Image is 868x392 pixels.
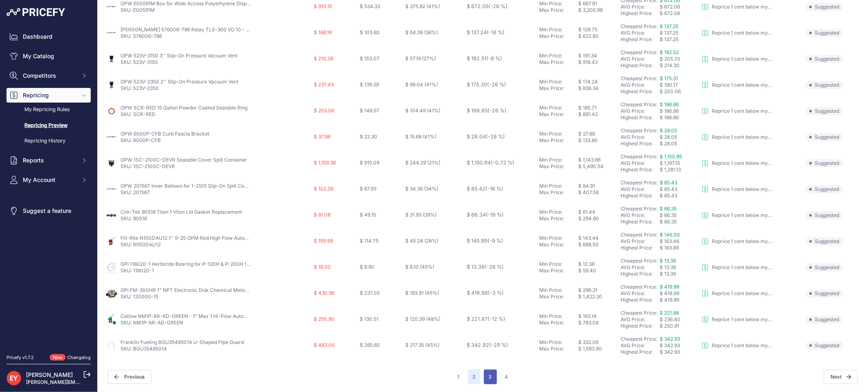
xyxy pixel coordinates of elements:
[405,238,438,244] span: $ 45.24 (28%)
[360,81,379,88] span: $ 139.39
[621,4,660,10] div: AVG Price:
[578,215,617,222] div: $ 294.90
[621,310,657,316] a: Cheapest Price:
[578,137,617,144] div: $ 133.80
[488,290,504,296] span: (-3 %)
[660,140,677,147] span: $ 28.05
[578,0,617,7] div: $ 667.91
[806,263,843,272] span: Suggested
[621,232,657,238] a: Cheapest Price:
[660,206,677,212] a: $ 66.35
[621,166,653,173] a: Highest Price:
[660,219,677,225] span: $ 66.35
[578,241,617,248] div: $ 688.50
[660,36,678,42] span: $ 137.25
[712,212,773,219] p: Reprice 1 cent below my cheapest competitor
[405,134,436,140] span: $ 15.68 (41%)
[120,339,244,345] a: Franklin Fueling BGU35485014 U-Shaped Pipe Guard
[467,160,515,166] span: $ 1,150.94
[314,29,332,35] span: $ 168.19
[120,346,167,352] a: SKU: BGU35485014
[314,212,330,218] span: $ 81.08
[660,180,677,186] span: $ 85.43
[314,238,333,244] span: $ 159.99
[578,131,617,137] div: $ 27.88
[621,219,653,225] a: Highest Price:
[702,212,773,219] a: Reprice 1 cent below my cheapest competitor
[712,290,773,297] p: Reprice 1 cent below my cheapest competitor
[660,232,680,238] a: $ 146.00
[405,3,440,9] span: $ 375.82 (41%)
[539,0,578,7] div: Min Price:
[712,108,773,114] p: Reprice 1 cent below my cheapest competitor
[539,267,578,274] div: Max Price:
[488,107,507,114] span: (-26 %)
[660,10,680,16] span: $ 672.06
[806,211,843,219] span: Suggested
[488,316,506,322] span: (-12 %)
[360,290,380,296] span: $ 237.05
[539,163,578,170] div: Max Price:
[360,3,380,9] span: $ 534.33
[486,186,504,192] span: (-16 %)
[621,153,657,160] a: Cheapest Price:
[578,33,617,39] div: $ 622.80
[120,79,238,85] a: OPW 523V-2350 2'' Slip-On Pressure Vacuum Vent
[26,371,73,378] a: [PERSON_NAME]
[467,3,508,9] span: $ 672.05
[806,3,843,11] span: Suggested
[578,267,617,274] div: $ 59.40
[67,355,91,360] a: Changelog
[578,261,617,267] div: $ 12.38
[500,370,513,384] button: Go to page 4
[621,271,653,277] a: Highest Price:
[712,342,773,349] p: Reprice 1 cent below my cheapest competitor
[360,107,379,114] span: $ 148.57
[539,157,578,163] div: Min Price:
[7,49,91,64] a: My Catalog
[405,316,440,322] span: $ 120.39 (48%)
[702,186,773,193] a: Reprice 1 cent below my cheapest competitor
[712,160,773,166] p: Reprice 1 cent below my cheapest competitor
[7,29,91,344] nav: Sidebar
[621,193,653,199] a: Highest Price:
[621,114,653,120] a: Highest Price:
[660,271,676,277] span: $ 13.39
[360,212,376,218] span: $ 49.15
[485,264,504,270] span: (-26 %)
[702,108,773,114] a: Reprice 1 cent below my cheapest competitor
[578,105,617,111] div: $ 185.71
[621,186,660,193] div: AVG Price:
[621,349,653,355] a: Highest Price:
[7,173,91,187] button: My Account
[621,134,660,140] div: AVG Price:
[578,287,617,293] div: $ 296.31
[486,134,505,140] span: (-26 %)
[539,131,578,137] div: Min Price:
[712,134,773,140] p: Reprice 1 cent below my cheapest competitor
[578,85,617,92] div: $ 836.34
[120,26,282,33] a: [PERSON_NAME] 576006-786 Relay TLS-300 I/O 10 - Position Module
[7,153,91,168] button: Reports
[120,320,183,326] a: SKU: NM1P-AR-AD-GREEN
[660,56,699,62] div: $ 205.70
[806,81,843,89] span: Suggested
[712,4,773,10] p: Reprice 1 cent below my cheapest competitor
[120,53,238,59] a: OPW 523V-3150 3'' Slip-On Pressure Vacuum Vent
[107,370,151,384] button: Previous
[621,258,657,264] a: Cheapest Price:
[405,81,438,88] span: $ 98.04 (41%)
[621,49,657,55] a: Cheapest Price:
[621,323,653,329] a: Highest Price:
[660,160,699,166] div: $ 1,197.15
[660,284,679,290] a: $ 419.99
[539,79,578,85] div: Min Price:
[314,134,330,140] span: $ 37.98
[824,370,858,384] button: Next
[453,370,465,384] button: Go to page 1
[467,290,504,296] span: $ 419.98
[621,206,657,212] a: Cheapest Price:
[578,157,617,163] div: $ 1,143.86
[314,290,335,296] span: $ 430.96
